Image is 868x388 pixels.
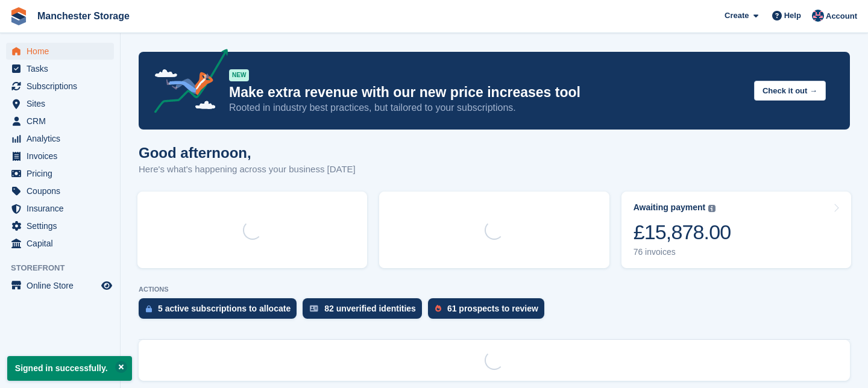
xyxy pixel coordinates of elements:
[27,183,99,199] span: Coupons
[435,305,441,312] img: prospect-51fa495bee0391a8d652442698ab0144808aea92771e9ea1ae160a38d050c398.svg
[428,298,550,325] a: 61 prospects to review
[27,148,99,164] span: Invoices
[6,130,114,147] a: menu
[6,217,114,234] a: menu
[725,10,749,22] span: Create
[229,101,744,114] p: Rooted in industry best practices, but tailored to your subscriptions.
[27,235,99,252] span: Capital
[634,220,731,245] div: £15,878.00
[6,43,114,60] a: menu
[708,205,715,212] img: icon-info-grey-7440780725fd019a000dd9b08b2336e03edf1995a4989e88bcd33f0948082b44.svg
[324,304,416,313] div: 82 unverified identities
[6,200,114,217] a: menu
[6,235,114,252] a: menu
[784,10,801,22] span: Help
[33,6,134,26] a: Manchester Storage
[139,163,356,177] p: Here's what's happening across your business [DATE]
[139,298,303,325] a: 5 active subscriptions to allocate
[99,278,114,293] a: Preview store
[6,183,114,199] a: menu
[634,202,706,213] div: Awaiting payment
[27,165,99,182] span: Pricing
[447,304,538,313] div: 61 prospects to review
[10,7,28,25] img: stora-icon-8386f47178a22dfd0bd8f6a31ec36ba5ce8667c1dd55bd0f319d3a0aa187defe.svg
[27,78,99,95] span: Subscriptions
[826,10,857,22] span: Account
[6,148,114,164] a: menu
[229,69,249,81] div: NEW
[158,304,291,313] div: 5 active subscriptions to allocate
[27,200,99,217] span: Insurance
[11,262,120,274] span: Storefront
[6,277,114,294] a: menu
[27,217,99,234] span: Settings
[144,49,228,117] img: price-adjustments-announcement-icon-8257ccfd72463d97f412b2fc003d46551f7dbcb40ab6d574587a9cd5c0d94...
[303,298,428,325] a: 82 unverified identities
[27,277,99,294] span: Online Store
[7,356,132,381] p: Signed in successfully.
[139,286,850,293] p: ACTIONS
[27,95,99,112] span: Sites
[6,95,114,112] a: menu
[621,192,851,268] a: Awaiting payment £15,878.00 76 invoices
[27,113,99,130] span: CRM
[6,165,114,182] a: menu
[27,130,99,147] span: Analytics
[6,60,114,77] a: menu
[146,305,152,313] img: active_subscription_to_allocate_icon-d502201f5373d7db506a760aba3b589e785aa758c864c3986d89f69b8ff3...
[634,247,731,257] div: 76 invoices
[310,305,318,312] img: verify_identity-adf6edd0f0f0b5bbfe63781bf79b02c33cf7c696d77639b501bdc392416b5a36.svg
[27,43,99,60] span: Home
[6,78,114,95] a: menu
[6,113,114,130] a: menu
[27,60,99,77] span: Tasks
[754,81,826,101] button: Check it out →
[139,145,356,161] h1: Good afternoon,
[229,84,744,101] p: Make extra revenue with our new price increases tool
